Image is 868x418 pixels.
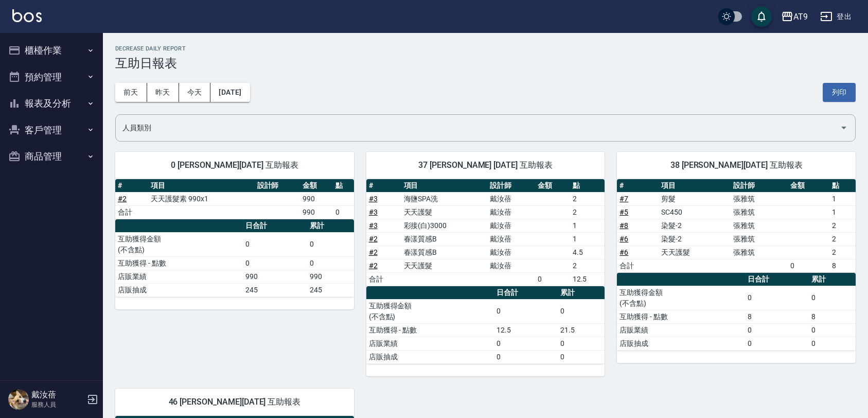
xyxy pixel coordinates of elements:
[731,205,788,219] td: 張雅筑
[118,195,127,203] a: #2
[487,179,535,193] th: 設計師
[128,397,342,407] span: 46 [PERSON_NAME][DATE] 互助報表
[115,270,243,283] td: 店販業績
[4,143,99,170] button: 商品管理
[809,337,856,350] td: 0
[307,283,354,297] td: 245
[809,286,856,310] td: 0
[777,6,812,27] button: AT9
[535,179,570,193] th: 金額
[115,83,147,102] button: 前天
[487,232,535,246] td: 戴汝蓓
[751,6,772,27] button: save
[788,179,829,193] th: 金額
[809,273,856,286] th: 累計
[659,246,731,259] td: 天天護髮
[731,246,788,259] td: 張雅筑
[307,270,354,283] td: 990
[369,221,378,230] a: #3
[570,219,605,232] td: 1
[619,235,628,243] a: #6
[12,9,42,22] img: Logo
[179,83,211,102] button: 今天
[659,179,731,193] th: 項目
[816,7,856,26] button: 登出
[369,235,378,243] a: #2
[115,205,148,219] td: 合計
[115,179,354,219] table: a dense table
[255,179,300,193] th: 設計師
[617,310,745,323] td: 互助獲得 - 點數
[115,283,243,297] td: 店販抽成
[369,248,378,256] a: #2
[487,192,535,205] td: 戴汝蓓
[128,160,342,170] span: 0 [PERSON_NAME][DATE] 互助報表
[487,219,535,232] td: 戴汝蓓
[369,208,378,216] a: #3
[243,283,307,297] td: 245
[619,248,628,256] a: #6
[659,219,731,232] td: 染髮-2
[558,350,605,363] td: 0
[243,232,307,256] td: 0
[31,400,84,409] p: 服務人員
[369,262,378,270] a: #2
[570,205,605,219] td: 2
[558,299,605,323] td: 0
[115,219,354,297] table: a dense table
[494,323,558,337] td: 12.5
[401,219,487,232] td: 彩接(白)3000
[659,192,731,205] td: 剪髮
[307,219,354,233] th: 累計
[366,272,401,286] td: 合計
[366,179,605,286] table: a dense table
[570,232,605,246] td: 1
[8,389,29,410] img: Person
[823,83,856,102] button: 列印
[494,286,558,300] th: 日合計
[243,270,307,283] td: 990
[659,232,731,246] td: 染髮-2
[148,192,254,205] td: 天天護髮素 990x1
[745,286,809,310] td: 0
[366,179,401,193] th: #
[487,205,535,219] td: 戴汝蓓
[300,192,333,205] td: 990
[617,286,745,310] td: 互助獲得金額 (不含點)
[369,195,378,203] a: #3
[829,205,856,219] td: 1
[243,219,307,233] th: 日合計
[300,205,333,219] td: 990
[829,219,856,232] td: 2
[366,323,494,337] td: 互助獲得 - 點數
[619,195,628,203] a: #7
[31,390,84,400] h5: 戴汝蓓
[829,179,856,193] th: 點
[809,323,856,337] td: 0
[401,259,487,272] td: 天天護髮
[307,256,354,270] td: 0
[793,10,808,23] div: AT9
[619,208,628,216] a: #5
[401,232,487,246] td: 春漾質感B
[570,259,605,272] td: 2
[115,256,243,270] td: 互助獲得 - 點數
[115,56,856,71] h3: 互助日報表
[120,119,836,137] input: 人員名稱
[494,299,558,323] td: 0
[731,232,788,246] td: 張雅筑
[745,337,809,350] td: 0
[809,310,856,323] td: 8
[829,232,856,246] td: 2
[617,337,745,350] td: 店販抽成
[147,83,179,102] button: 昨天
[829,259,856,272] td: 8
[535,272,570,286] td: 0
[487,246,535,259] td: 戴汝蓓
[401,246,487,259] td: 春漾質感B
[243,256,307,270] td: 0
[731,219,788,232] td: 張雅筑
[494,337,558,350] td: 0
[836,119,852,136] button: Open
[570,179,605,193] th: 點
